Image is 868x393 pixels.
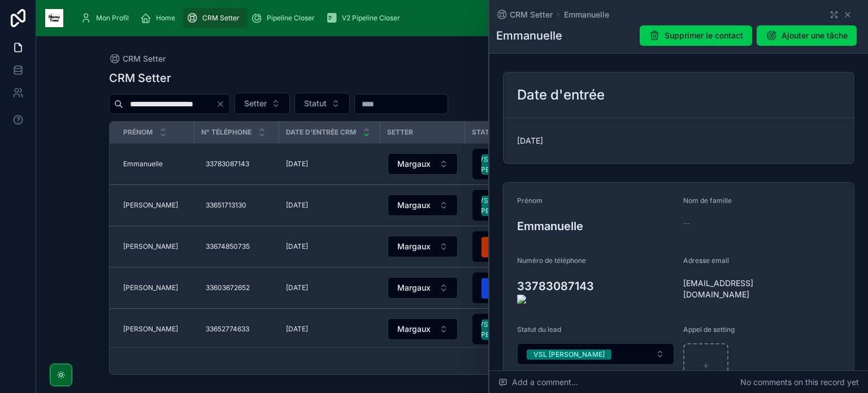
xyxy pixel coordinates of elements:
span: N° Téléphone [201,128,251,137]
button: Select Button [472,190,555,221]
a: Emmanuelle [564,9,609,20]
span: Margaux [397,158,431,170]
span: CRM Setter [202,14,240,23]
span: Prénom [123,128,153,137]
span: Margaux [397,241,431,252]
a: [DATE] [286,159,374,169]
a: Select Button [387,153,458,175]
a: Select Button [472,189,555,221]
button: Select Button [235,93,290,114]
h1: CRM Setter [109,70,171,86]
span: Pipeline Closer [267,14,315,23]
a: Select Button [387,277,458,299]
a: [PERSON_NAME] [123,325,188,334]
span: Supprimer le contact [665,30,743,41]
span: Adresse email [683,256,729,265]
span: Add a comment... [498,377,578,388]
span: Numéro de téléphone [517,256,586,265]
span: Home [156,14,175,23]
span: Statut du lead [517,325,561,334]
a: CRM Setter [496,9,553,20]
a: CRM Setter [109,53,166,64]
span: 33783087143 [206,159,249,169]
span: V2 Pipeline Closer [342,14,400,23]
a: 33651713130 [201,196,272,214]
span: [DATE] [286,242,308,251]
span: [DATE] [517,135,840,146]
a: Select Button [472,148,555,180]
button: Select Button [517,343,674,365]
span: [PERSON_NAME] [123,325,178,334]
img: actions-icon.png [517,295,674,304]
a: Select Button [387,194,458,217]
a: [PERSON_NAME] [123,283,188,292]
a: V2 Pipeline Closer [323,8,408,28]
a: 33783087143 [201,155,272,173]
span: [DATE] [286,283,308,292]
h2: Date d'entrée [517,86,605,104]
span: CRM Setter [123,53,166,64]
span: [PERSON_NAME] [123,283,178,292]
span: Appel de setting [683,325,735,334]
span: Statut du lead [472,128,531,137]
span: -- [683,218,690,229]
span: Margaux [397,282,431,293]
a: [DATE] [286,242,374,251]
a: 33652774633 [201,320,272,338]
a: Emmanuelle [123,159,188,169]
button: Select Button [294,93,350,114]
a: [PERSON_NAME] [123,242,188,251]
span: 33652774633 [206,325,249,334]
span: 33674850735 [206,242,250,251]
span: Nom de famille [683,196,732,205]
h3: Emmanuelle [517,218,674,235]
a: [DATE] [286,201,374,210]
button: Select Button [472,149,555,179]
a: 33674850735 [201,237,272,256]
a: Select Button [472,313,555,345]
button: Select Button [472,273,555,303]
button: Select Button [388,236,458,257]
button: Select Button [388,277,458,299]
img: App logo [45,9,63,27]
span: [PERSON_NAME] [123,201,178,210]
button: Ajouter une tâche [757,25,857,46]
span: 33651713130 [206,201,246,210]
button: Supprimer le contact [640,25,752,46]
button: Select Button [388,318,458,340]
a: Mon Profil [77,8,137,28]
button: Clear [216,100,229,109]
a: Pipeline Closer [248,8,323,28]
a: Select Button [387,235,458,258]
button: Select Button [388,153,458,175]
a: Select Button [387,318,458,340]
h1: Emmanuelle [496,28,562,44]
div: VSL [PERSON_NAME] [533,349,605,360]
span: Emmanuelle [123,159,163,169]
span: Date d'entrée CRM [286,128,356,137]
a: Select Button [472,231,555,262]
a: Home [137,8,183,28]
span: Setter [387,128,413,137]
a: CRM Setter [183,8,248,28]
span: Mon Profil [96,14,129,23]
span: [PERSON_NAME] [123,242,178,251]
span: Ajouter une tâche [782,30,848,41]
span: Statut [304,98,327,109]
span: 33603672652 [206,283,250,292]
button: Select Button [388,195,458,216]
a: [PERSON_NAME] [123,201,188,210]
button: Select Button [472,231,555,262]
span: CRM Setter [510,9,553,20]
span: [DATE] [286,325,308,334]
span: [DATE] [286,159,308,169]
span: Prénom [517,196,542,205]
span: [DATE] [286,201,308,210]
span: Margaux [397,323,431,335]
span: Margaux [397,200,431,211]
a: Select Button [472,272,555,304]
div: scrollable content [72,6,823,31]
a: 33603672652 [201,279,272,297]
span: Setter [244,98,267,109]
